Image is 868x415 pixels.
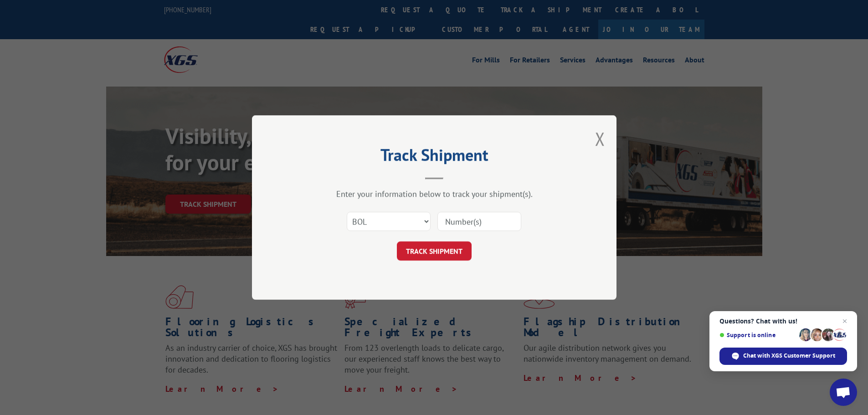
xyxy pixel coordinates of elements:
span: Questions? Chat with us! [719,318,847,325]
button: TRACK SHIPMENT [397,241,472,261]
div: Enter your information below to track your shipment(s). [298,189,571,199]
span: Chat with XGS Customer Support [743,352,835,360]
a: Open chat [830,379,857,406]
button: Close modal [595,127,605,151]
input: Number(s) [437,212,521,231]
span: Support is online [719,332,796,338]
h2: Track Shipment [298,149,571,166]
span: Chat with XGS Customer Support [719,348,847,365]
